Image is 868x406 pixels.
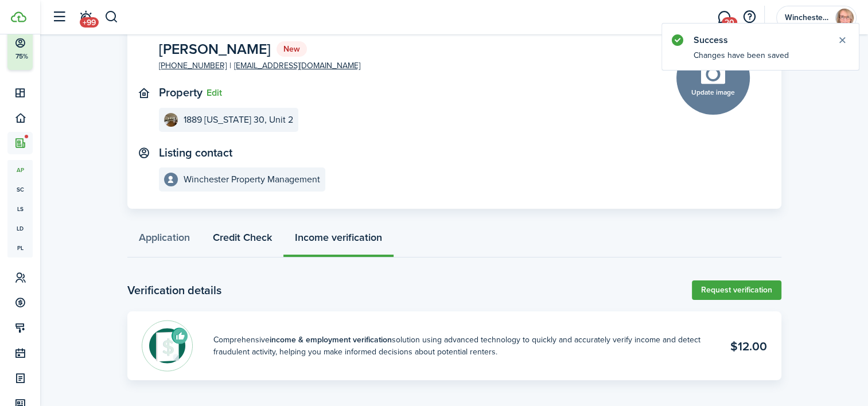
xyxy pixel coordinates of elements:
[201,223,283,257] a: Credit Check
[184,115,293,125] e-details-info-title: 1889 [US_STATE] 30, Unit 2
[692,280,781,300] a: Request verification
[48,6,70,28] button: Open sidebar
[722,17,737,28] span: 20
[213,334,710,358] banner-description: Comprehensive solution using advanced technology to quickly and accurately verify income and dete...
[713,3,735,32] a: Messaging
[184,174,320,185] e-details-info-title: Winchester Property Management
[14,52,29,61] p: 75%
[834,32,850,48] button: Close notify
[739,7,759,27] button: Open resource center
[159,146,232,159] text-item: Listing contact
[662,49,859,70] notify-body: Changes have been saved
[7,160,33,179] a: ap
[7,179,33,199] a: sc
[142,320,193,372] img: Income & employment verification
[277,41,307,57] status: New
[234,60,360,72] a: [EMAIL_ADDRESS][DOMAIN_NAME]
[207,88,222,98] button: Edit
[270,334,392,346] b: income & employment verification
[7,29,103,70] button: 75%
[835,9,854,27] img: Winchester Property Management
[159,86,203,99] text-item: Property
[80,17,99,28] span: +99
[730,337,767,356] h2: $12.00
[159,42,271,56] span: [PERSON_NAME]
[694,33,826,47] notify-title: Success
[75,3,96,32] a: Notifications
[127,223,201,257] a: Application
[164,113,178,127] img: 1889 Vermont 30
[11,11,26,22] img: TenantCloud
[676,41,750,115] button: Update image
[159,60,227,72] a: [PHONE_NUMBER]
[7,199,33,218] a: ls
[7,238,33,257] a: pl
[104,7,119,27] button: Search
[7,218,33,238] a: ld
[785,14,831,22] span: Winchester Property Management
[127,282,221,299] h2: Verification details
